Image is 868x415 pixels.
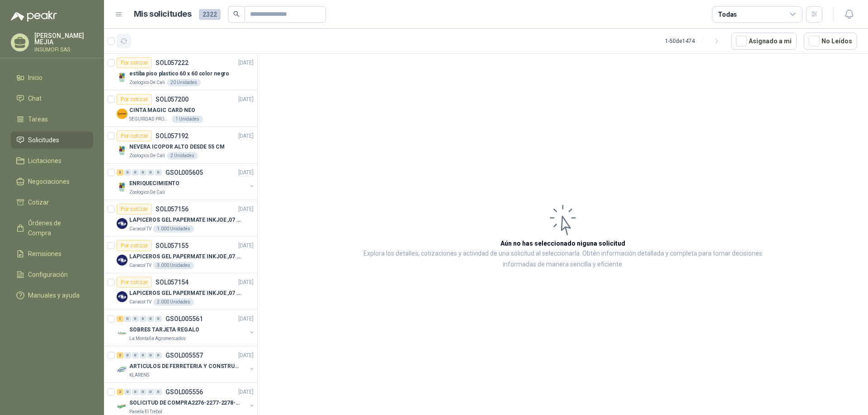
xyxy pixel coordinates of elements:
[155,169,162,176] div: 0
[199,9,221,20] span: 2322
[129,79,165,86] p: Zoologico De Cali
[156,279,189,285] p: SOL057154
[117,72,127,83] img: Company Logo
[129,143,224,151] p: NEVERA ICOPOR ALTO DESDE 55 CM
[153,225,194,233] div: 1.000 Unidades
[129,362,242,371] p: ARTICULOS DE FERRETERIA Y CONSTRUCCION EN GENERAL
[132,389,139,395] div: 0
[34,47,93,52] p: INSUMOFI SAS
[28,197,49,207] span: Cotizar
[28,249,61,259] span: Remisiones
[165,316,203,322] p: GSOL005561
[117,167,255,196] a: 3 0 0 0 0 0 GSOL005605[DATE] Company LogoENRIQUECIMIENTOZoologico De Cali
[140,169,146,176] div: 0
[104,127,257,163] a: Por cotizarSOL057192[DATE] Company LogoNEVERA ICOPOR ALTO DESDE 55 CMZoologico De Cali2 Unidades
[11,287,93,304] a: Manuales y ayuda
[117,352,123,359] div: 2
[117,145,127,156] img: Company Logo
[117,389,123,395] div: 2
[117,291,127,302] img: Company Logo
[117,131,152,141] div: Por cotizar
[155,352,162,359] div: 0
[124,352,131,359] div: 0
[238,388,254,396] p: [DATE]
[28,156,61,166] span: Licitaciones
[665,34,724,48] div: 1 - 50 de 1474
[156,242,189,249] p: SOL057155
[124,316,131,322] div: 0
[140,389,146,395] div: 0
[804,33,857,50] button: No Leídos
[11,131,93,149] a: Solicitudes
[117,364,127,375] img: Company Logo
[117,94,152,105] div: Por cotizar
[500,238,625,248] h3: Aún no has seleccionado niguna solicitud
[11,69,93,86] a: Inicio
[104,54,257,90] a: Por cotizarSOL057222[DATE] Company Logoestiba piso plastico 60 x 60 color negroZoologico De Cali2...
[117,108,127,119] img: Company Logo
[132,169,139,176] div: 0
[238,168,254,177] p: [DATE]
[167,152,198,159] div: 2 Unidades
[117,316,123,322] div: 1
[28,290,80,300] span: Manuales y ayuda
[153,262,194,269] div: 3.000 Unidades
[731,33,797,50] button: Asignado a mi
[129,262,151,269] p: Caracol TV
[117,169,123,176] div: 3
[153,298,194,306] div: 2.000 Unidades
[238,351,254,360] p: [DATE]
[155,316,162,322] div: 0
[155,389,162,395] div: 0
[104,273,257,310] a: Por cotizarSOL057154[DATE] Company LogoLAPICEROS GEL PAPERMATE INKJOE ,07 1 LOGO 1 TINTACaracol T...
[28,177,70,187] span: Negociaciones
[28,135,59,145] span: Solicitudes
[104,200,257,237] a: Por cotizarSOL057156[DATE] Company LogoLAPICEROS GEL PAPERMATE INKJOE ,07 1 LOGO 1 TINTACaracol T...
[238,278,254,287] p: [DATE]
[11,194,93,211] a: Cotizar
[134,8,192,21] h1: Mis solicitudes
[129,152,165,159] p: Zoologico De Cali
[129,399,242,407] p: SOLICITUD DE COMPRA2276-2277-2278-2284-2285-
[28,114,48,124] span: Tareas
[238,95,254,104] p: [DATE]
[147,352,154,359] div: 0
[165,352,203,359] p: GSOL005557
[11,152,93,169] a: Licitaciones
[124,389,131,395] div: 0
[129,252,242,261] p: LAPICEROS GEL PAPERMATE INKJOE ,07 1 LOGO 1 TINTA
[104,237,257,273] a: Por cotizarSOL057155[DATE] Company LogoLAPICEROS GEL PAPERMATE INKJOE ,07 1 LOGO 1 TINTACaracol T...
[117,57,152,68] div: Por cotizar
[167,79,201,86] div: 20 Unidades
[718,9,737,19] div: Todas
[117,182,127,192] img: Company Logo
[28,218,85,238] span: Órdenes de Compra
[129,179,179,188] p: ENRIQUECIMIENTO
[129,335,186,342] p: La Montaña Agromercados
[117,313,255,342] a: 1 0 0 0 0 0 GSOL005561[DATE] Company LogoSOBRES TARJETA REGALOLa Montaña Agromercados
[147,389,154,395] div: 0
[129,372,149,379] p: KLARENS
[238,242,254,250] p: [DATE]
[348,248,778,270] p: Explora los detalles, cotizaciones y actividad de una solicitud al seleccionarla. Obtén informaci...
[233,11,240,17] span: search
[117,328,127,339] img: Company Logo
[238,59,254,67] p: [DATE]
[172,116,203,123] div: 1 Unidades
[11,173,93,190] a: Negociaciones
[11,266,93,283] a: Configuración
[34,33,93,45] p: [PERSON_NAME] MEJIA
[238,315,254,323] p: [DATE]
[132,352,139,359] div: 0
[129,106,195,115] p: CINTA MAGIC CARD NEO
[129,326,199,334] p: SOBRES TARJETA REGALO
[165,169,203,176] p: GSOL005605
[117,204,152,214] div: Por cotizar
[165,389,203,395] p: GSOL005556
[129,298,151,306] p: Caracol TV
[132,316,139,322] div: 0
[238,132,254,140] p: [DATE]
[129,116,170,123] p: SEGURIDAD PROVISER LTDA
[117,240,152,251] div: Por cotizar
[140,352,146,359] div: 0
